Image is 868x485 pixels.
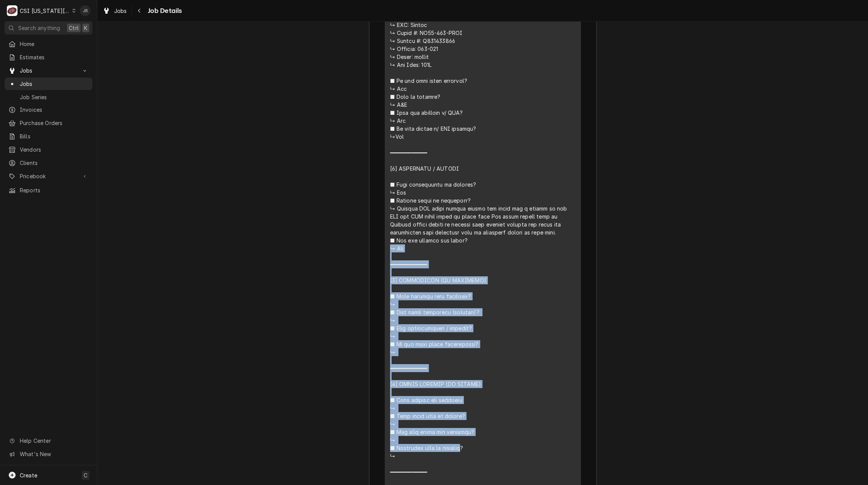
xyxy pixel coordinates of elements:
a: Job Series [5,91,92,103]
span: Home [20,40,89,48]
div: CSI [US_STATE][GEOGRAPHIC_DATA] [20,7,70,15]
a: Go to Pricebook [5,170,92,182]
a: Reports [5,184,92,197]
span: Bills [20,132,89,140]
span: Estimates [20,53,89,61]
a: Jobs [5,78,92,90]
span: Clients [20,159,89,167]
span: Jobs [20,67,77,74]
button: Navigate back [133,5,146,17]
a: Bills [5,130,92,143]
button: Search anythingCtrlK [5,21,92,35]
span: Vendors [20,146,89,154]
div: C [7,5,17,16]
span: K [84,24,87,32]
div: JB [80,5,90,16]
span: Pricebook [20,172,77,180]
span: Help Center [20,437,88,445]
span: Search anything [18,24,60,32]
span: Invoices [20,106,89,114]
span: Jobs [20,80,89,88]
a: Clients [5,157,92,169]
div: Joshua Bennett's Avatar [80,5,90,16]
a: Go to What's New [5,448,92,460]
a: Jobs [100,5,130,17]
span: Reports [20,186,89,194]
a: Go to Help Center [5,434,92,447]
span: Create [20,472,37,479]
a: Purchase Orders [5,117,92,129]
a: Home [5,38,92,50]
span: Job Details [146,6,182,16]
span: Purchase Orders [20,119,89,127]
span: Job Series [20,93,89,101]
a: Estimates [5,51,92,63]
span: Ctrl [69,24,79,32]
span: Jobs [114,7,127,15]
a: Go to Jobs [5,64,92,77]
span: What's New [20,450,88,458]
div: CSI Kansas City's Avatar [7,5,17,16]
a: Vendors [5,143,92,156]
a: Invoices [5,103,92,116]
span: C [84,471,87,479]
